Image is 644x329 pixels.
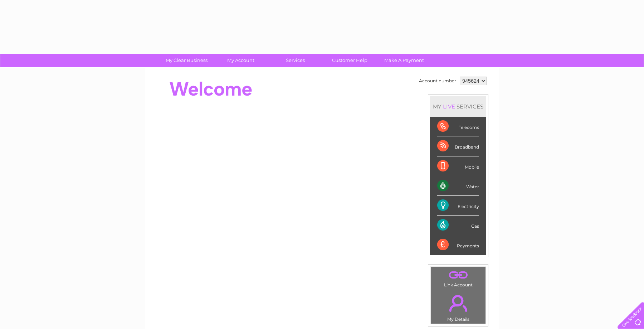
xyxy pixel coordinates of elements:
a: Services [266,54,325,67]
a: My Clear Business [157,54,216,67]
div: Telecoms [437,117,479,136]
div: Broadband [437,136,479,156]
div: Gas [437,216,479,235]
a: . [433,269,484,281]
a: Customer Help [320,54,379,67]
a: My Account [211,54,270,67]
div: Mobile [437,156,479,176]
div: Water [437,176,479,196]
div: MY SERVICES [430,96,486,117]
td: My Details [430,289,486,324]
div: Electricity [437,196,479,216]
a: . [433,291,484,316]
a: Make A Payment [375,54,434,67]
div: LIVE [441,103,457,110]
td: Link Account [430,267,486,289]
div: Payments [437,235,479,255]
td: Account number [417,75,458,87]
